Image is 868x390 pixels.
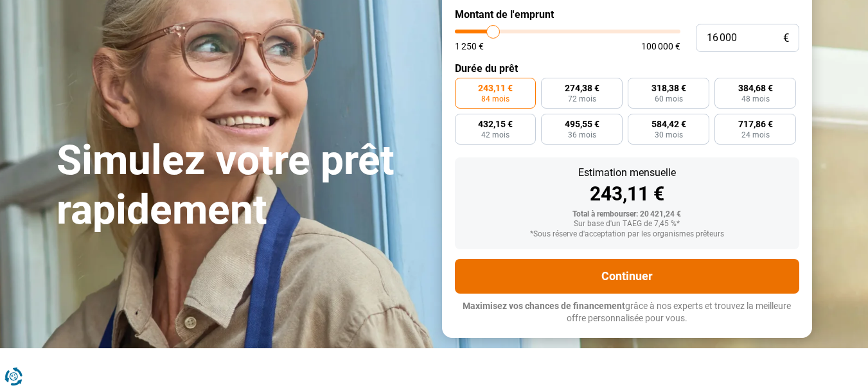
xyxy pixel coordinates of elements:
span: Maximisez vos chances de financement [463,301,625,311]
button: Continuer [455,259,799,294]
span: 84 mois [481,95,509,103]
span: 36 mois [568,131,596,139]
span: 42 mois [481,131,509,139]
div: Sur base d'un TAEG de 7,45 %* [465,220,789,229]
span: 274,38 € [565,84,599,93]
span: 495,55 € [565,120,599,129]
span: 243,11 € [478,84,513,93]
div: 243,11 € [465,184,789,204]
span: 60 mois [655,95,683,103]
span: 72 mois [568,95,596,103]
label: Durée du prêt [455,62,799,75]
div: Total à rembourser: 20 421,24 € [465,210,789,219]
span: 717,86 € [738,120,773,129]
p: grâce à nos experts et trouvez la meilleure offre personnalisée pour vous. [455,300,799,325]
span: 384,68 € [738,84,773,93]
span: € [783,33,789,44]
div: Estimation mensuelle [465,168,789,178]
h1: Simulez votre prêt rapidement [57,136,427,235]
span: 584,42 € [651,120,686,129]
label: Montant de l'emprunt [455,8,799,21]
span: 318,38 € [651,84,686,93]
span: 48 mois [741,95,770,103]
span: 1 250 € [455,42,484,51]
span: 30 mois [655,131,683,139]
div: *Sous réserve d'acceptation par les organismes prêteurs [465,230,789,239]
span: 432,15 € [478,120,513,129]
span: 24 mois [741,131,770,139]
span: 100 000 € [641,42,680,51]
